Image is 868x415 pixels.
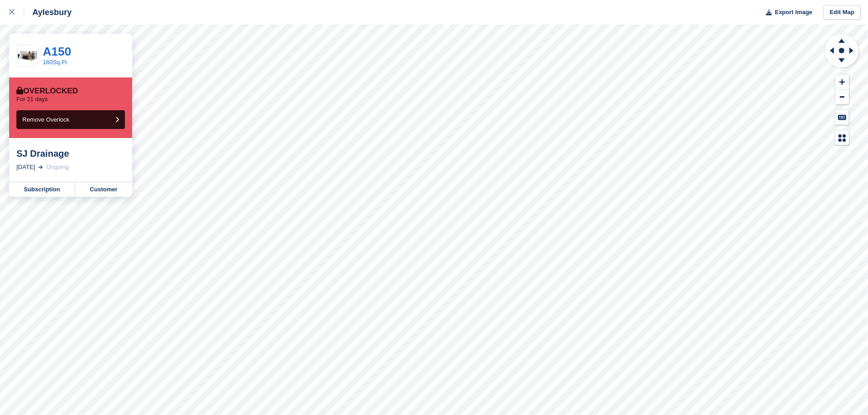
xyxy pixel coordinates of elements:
[43,59,67,66] a: 160Sq.Ft
[823,5,861,20] a: Edit Map
[835,130,849,145] button: Map Legend
[775,8,812,17] span: Export Image
[16,96,48,103] p: For 21 days
[835,90,849,105] button: Zoom Out
[16,148,125,159] div: SJ Drainage
[16,110,125,129] button: Remove Overlock
[46,163,69,172] div: Ongoing
[38,165,43,169] img: arrow-right-light-icn-cde0832a797a2874e46488d9cf13f60e5c3a73dbe684e267c42b8395dfbc2abf.svg
[17,48,38,64] img: 150-sqft-unit.jpg
[16,163,35,172] div: [DATE]
[75,182,132,197] a: Customer
[835,110,849,125] button: Keyboard Shortcuts
[9,182,75,197] a: Subscription
[760,5,812,20] button: Export Image
[22,116,69,123] span: Remove Overlock
[16,87,78,96] div: Overlocked
[43,45,71,58] a: A150
[24,7,72,18] div: Aylesbury
[835,75,849,90] button: Zoom In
